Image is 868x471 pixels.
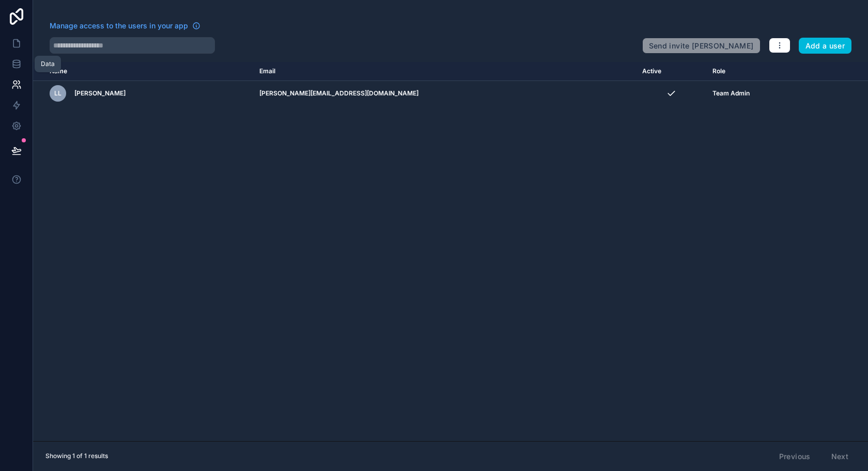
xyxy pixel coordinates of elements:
span: Team Admin [712,89,750,98]
span: Manage access to the users in your app [50,21,188,31]
span: Showing 1 of 1 results [45,452,108,460]
a: Manage access to the users in your app [50,21,200,31]
th: Active [636,62,706,81]
th: Name [33,62,253,81]
td: [PERSON_NAME][EMAIL_ADDRESS][DOMAIN_NAME] [253,81,636,106]
th: Email [253,62,636,81]
span: [PERSON_NAME] [74,89,126,98]
div: Data [41,60,55,68]
span: LL [54,89,61,98]
th: Role [706,62,817,81]
div: scrollable content [33,62,868,441]
button: Add a user [799,38,852,54]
